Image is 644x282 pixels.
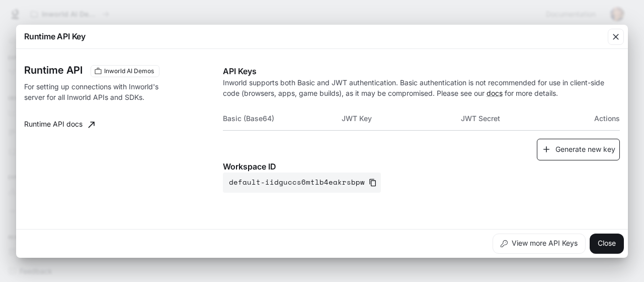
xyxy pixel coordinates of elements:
[91,65,159,77] div: These keys will apply to your current workspace only
[223,160,620,173] p: Workspace ID
[20,115,99,135] a: Runtime API docs
[590,234,624,254] button: Close
[100,67,158,76] span: Inworld AI Demos
[342,106,461,131] th: JWT Key
[223,77,620,98] p: Inworld supports both Basic and JWT authentication. Basic authentication is not recommended for u...
[24,81,167,102] p: For setting up connections with Inworld's server for all Inworld APIs and SDKs.
[223,106,342,131] th: Basic (Base64)
[493,234,586,254] button: View more API Keys
[461,106,580,131] th: JWT Secret
[223,65,620,77] p: API Keys
[24,65,83,75] h3: Runtime API
[487,89,503,97] a: docs
[580,106,620,131] th: Actions
[24,30,86,42] p: Runtime API Key
[223,173,381,193] button: default-iidguccs6mtlb4eakrsbpw
[537,139,620,160] button: Generate new key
